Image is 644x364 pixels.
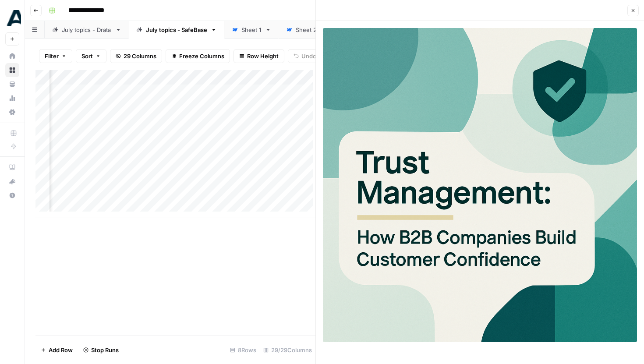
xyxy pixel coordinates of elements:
[45,52,59,60] span: Filter
[166,49,230,63] button: Freeze Columns
[5,105,19,119] a: Settings
[279,21,334,39] a: Sheet 2
[5,63,19,77] a: Browse
[124,52,156,60] span: 29 Columns
[62,25,112,34] div: July topics - Drata
[234,49,284,63] button: Row Height
[6,175,19,188] div: What's new?
[76,49,106,63] button: Sort
[39,49,72,63] button: Filter
[5,10,21,26] img: Drata Logo
[5,174,19,188] button: What's new?
[91,346,119,354] span: Stop Runs
[78,343,124,357] button: Stop Runs
[296,25,317,34] div: Sheet 2
[146,25,207,34] div: July topics - SafeBase
[288,49,322,63] button: Undo
[226,343,260,357] div: 8 Rows
[81,52,93,60] span: Sort
[5,49,19,63] a: Home
[179,52,224,60] span: Freeze Columns
[45,21,129,39] a: July topics - Drata
[35,343,78,357] button: Add Row
[247,52,279,60] span: Row Height
[5,7,19,29] button: Workspace: Drata
[224,21,279,39] a: Sheet 1
[5,91,19,105] a: Usage
[301,52,316,60] span: Undo
[49,346,73,354] span: Add Row
[5,188,19,202] button: Help + Support
[110,49,162,63] button: 29 Columns
[241,25,262,34] div: Sheet 1
[323,28,637,342] img: Row/Cell
[129,21,224,39] a: July topics - SafeBase
[5,77,19,91] a: Your Data
[5,160,19,174] a: AirOps Academy
[260,343,315,357] div: 29/29 Columns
